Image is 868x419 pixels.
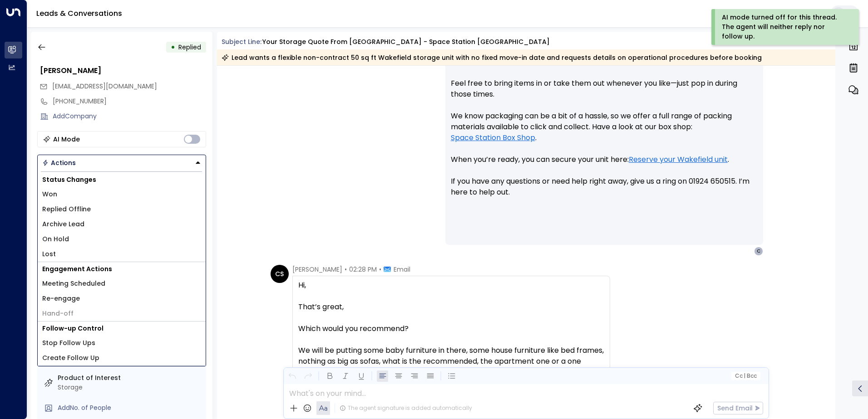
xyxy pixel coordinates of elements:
div: Which would you recommend? [298,323,604,334]
div: [PERSON_NAME] [40,65,206,76]
div: AddNo. of People [58,403,202,413]
div: [PHONE_NUMBER] [53,97,206,106]
span: Create Follow Up [42,353,99,363]
div: Button group with a nested menu [37,155,206,171]
div: AI mode turned off for this thread. The agent will neither reply nor follow up. [722,13,847,41]
span: Subject Line: [222,37,261,46]
button: Actions [37,155,206,171]
span: • [379,265,381,274]
label: Product of Interest [58,373,202,383]
span: Archive Lead [42,219,84,229]
h1: Status Changes [38,173,206,187]
div: We will be putting some baby furniture in there, some house furniture like bed frames, nothing as... [298,345,604,378]
p: Hi [PERSON_NAME], You’re welcome to access your Wakefield storage unit during our opening hours: ... [451,2,758,209]
button: Redo [302,370,314,382]
span: Hand-off [42,309,74,318]
span: caitlinstone02@gmail.com [52,82,157,91]
div: Actions [42,159,76,167]
span: Cc Bcc [735,373,756,379]
span: Email [394,265,410,274]
h1: Engagement Actions [38,262,206,276]
div: Your storage quote from [GEOGRAPHIC_DATA] - Space Station [GEOGRAPHIC_DATA] [262,37,550,47]
span: Meeting Scheduled [42,279,105,288]
a: Reserve your Wakefield unit [629,154,728,165]
span: Stop Follow Ups [42,338,95,348]
div: AI Mode [53,135,80,144]
a: Space Station Box Shop [451,132,535,143]
span: Lost [42,249,56,259]
h1: Follow-up Control [38,322,206,336]
span: [EMAIL_ADDRESS][DOMAIN_NAME] [52,82,157,91]
div: The agent signature is added automatically [340,404,472,412]
button: Undo [286,370,298,382]
button: Cc|Bcc [731,372,760,380]
span: • [345,265,347,274]
span: Replied Offline [42,205,91,214]
span: 02:28 PM [349,265,377,274]
div: • [171,39,175,55]
span: | [744,373,745,379]
div: C [754,247,763,256]
div: AddCompany [53,112,206,121]
div: CS [271,265,289,283]
span: [PERSON_NAME] [292,265,342,274]
span: On Hold [42,234,69,244]
span: Won [42,190,57,199]
span: Replied [178,43,201,52]
div: Storage [58,383,202,392]
span: Re-engage [42,294,80,303]
a: Leads & Conversations [36,8,122,19]
div: Lead wants a flexible non-contract 50 sq ft Wakefield storage unit with no fixed move-in date and... [222,53,762,62]
div: That’s great, [298,302,604,312]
